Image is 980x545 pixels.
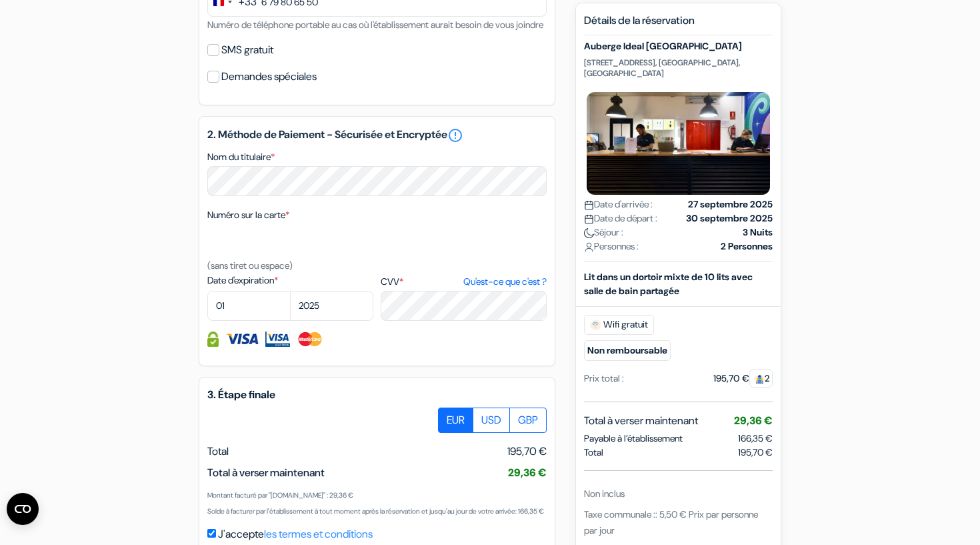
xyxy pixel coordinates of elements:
[265,332,289,347] img: Visa Electron
[584,197,653,211] span: Date d'arrivée :
[584,432,683,446] span: Payable à l’établissement
[755,374,765,384] img: guest.svg
[584,57,773,79] p: [STREET_ADDRESS], [GEOGRAPHIC_DATA], [GEOGRAPHIC_DATA]
[207,127,547,143] h5: 2. Méthode de Paiement - Sécurisée et Encryptée
[207,19,543,31] small: Numéro de téléphone portable au cas où l'établissement aurait besoin de vous joindre
[721,239,773,253] strong: 2 Personnes
[463,275,547,289] a: Qu'est-ce que c'est ?
[584,487,773,501] div: Non inclus
[439,408,547,433] div: Basic radio toggle button group
[688,197,773,211] strong: 27 septembre 2025
[584,14,773,35] h5: Détails de la réservation
[749,369,773,388] span: 2
[207,208,289,222] label: Numéro sur la carte
[221,67,317,86] label: Demandes spéciales
[207,388,547,401] h5: 3. Étape finale
[584,446,603,460] span: Total
[584,372,624,386] div: Prix total :
[473,408,510,433] label: USD
[207,491,353,500] small: Montant facturé par "[DOMAIN_NAME]" : 29,36 €
[584,228,594,238] img: moon.svg
[584,340,671,361] small: Non remboursable
[584,200,594,210] img: calendar.svg
[738,432,773,444] span: 166,35 €
[734,414,773,428] span: 29,36 €
[584,239,639,253] span: Personnes :
[221,41,273,59] label: SMS gratuit
[584,242,594,252] img: user_icon.svg
[297,332,324,347] img: Master Card
[207,444,229,458] span: Total
[738,446,773,460] span: 195,70 €
[264,527,373,541] a: les termes et conditions
[207,274,373,288] label: Date d'expiration
[584,211,657,225] span: Date de départ :
[225,332,259,347] img: Visa
[584,508,758,536] span: Taxe communale :: 5,50 € Prix par personne par jour
[207,150,275,164] label: Nom du titulaire
[584,225,623,239] span: Séjour :
[713,372,773,386] div: 195,70 €
[7,493,39,525] button: Open CMP widget
[207,507,544,516] small: Solde à facturer par l'établissement à tout moment après la réservation et jusqu'au jour de votre...
[584,315,654,335] span: Wifi gratuit
[207,466,325,480] span: Total à verser maintenant
[584,214,594,224] img: calendar.svg
[381,275,547,289] label: CVV
[584,41,773,53] h5: Auberge Ideal [GEOGRAPHIC_DATA]
[509,408,547,433] label: GBP
[207,332,219,347] img: Information de carte de crédit entièrement encryptée et sécurisée
[590,320,601,330] img: free_wifi.svg
[508,466,547,480] span: 29,36 €
[447,127,463,143] a: error_outline
[743,225,773,239] strong: 3 Nuits
[218,526,373,542] label: J'accepte
[584,271,753,297] b: Lit dans un dortoir mixte de 10 lits avec salle de bain partagée
[686,211,773,225] strong: 30 septembre 2025
[207,259,293,271] small: (sans tiret ou espace)
[584,413,698,429] span: Total à verser maintenant
[507,444,547,460] span: 195,70 €
[438,408,473,433] label: EUR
